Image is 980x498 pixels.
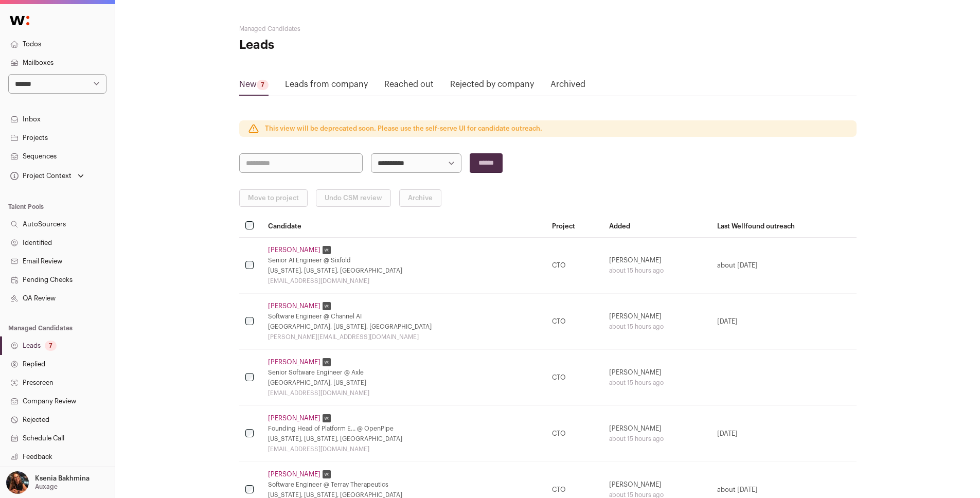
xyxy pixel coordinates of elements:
[285,78,368,95] a: Leads from company
[268,481,540,489] div: Software Engineer @ Terray Therapeutics
[268,424,540,433] div: Founding Head of Platform E... @ OpenPipe
[603,215,711,238] th: Added
[268,333,540,341] div: [PERSON_NAME][EMAIL_ADDRESS][DOMAIN_NAME]
[546,350,603,406] td: CTO
[268,389,540,397] div: [EMAIL_ADDRESS][DOMAIN_NAME]
[546,215,603,238] th: Project
[268,266,540,275] div: [US_STATE], [US_STATE], [GEOGRAPHIC_DATA]
[268,414,320,422] a: [PERSON_NAME]
[268,379,540,387] div: [GEOGRAPHIC_DATA], [US_STATE]
[268,246,320,254] a: [PERSON_NAME]
[268,323,540,331] div: [GEOGRAPHIC_DATA], [US_STATE], [GEOGRAPHIC_DATA]
[45,341,57,351] div: 7
[8,172,72,180] div: Project Context
[603,294,711,350] td: [PERSON_NAME]
[35,474,90,483] p: Ksenia Bakhmina
[603,238,711,294] td: [PERSON_NAME]
[711,406,857,462] td: [DATE]
[257,80,269,90] div: 7
[262,215,546,238] th: Candidate
[711,215,857,238] th: Last Wellfound outreach
[268,358,320,366] a: [PERSON_NAME]
[546,406,603,462] td: CTO
[384,78,434,95] a: Reached out
[550,78,585,95] a: Archived
[239,25,445,33] h2: Managed Candidates
[268,312,540,321] div: Software Engineer @ Channel AI
[268,277,540,285] div: [EMAIL_ADDRESS][DOMAIN_NAME]
[268,368,540,377] div: Senior Software Engineer @ Axle
[609,266,705,275] div: about 15 hours ago
[546,294,603,350] td: CTO
[268,302,320,310] a: [PERSON_NAME]
[711,238,857,294] td: about [DATE]
[609,323,705,331] div: about 15 hours ago
[268,445,540,453] div: [EMAIL_ADDRESS][DOMAIN_NAME]
[609,379,705,387] div: about 15 hours ago
[6,471,29,494] img: 13968079-medium_jpg
[4,10,35,31] img: Wellfound
[239,37,445,54] h1: Leads
[603,350,711,406] td: [PERSON_NAME]
[4,471,92,494] button: Open dropdown
[609,435,705,443] div: about 15 hours ago
[268,256,540,264] div: Senior AI Engineer @ Sixfold
[450,78,534,95] a: Rejected by company
[268,470,320,478] a: [PERSON_NAME]
[35,483,58,491] p: Auxage
[8,169,86,183] button: Open dropdown
[268,435,540,443] div: [US_STATE], [US_STATE], [GEOGRAPHIC_DATA]
[239,78,269,95] a: New
[603,406,711,462] td: [PERSON_NAME]
[265,124,542,133] p: This view will be deprecated soon. Please use the self-serve UI for candidate outreach.
[546,238,603,294] td: CTO
[711,294,857,350] td: [DATE]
